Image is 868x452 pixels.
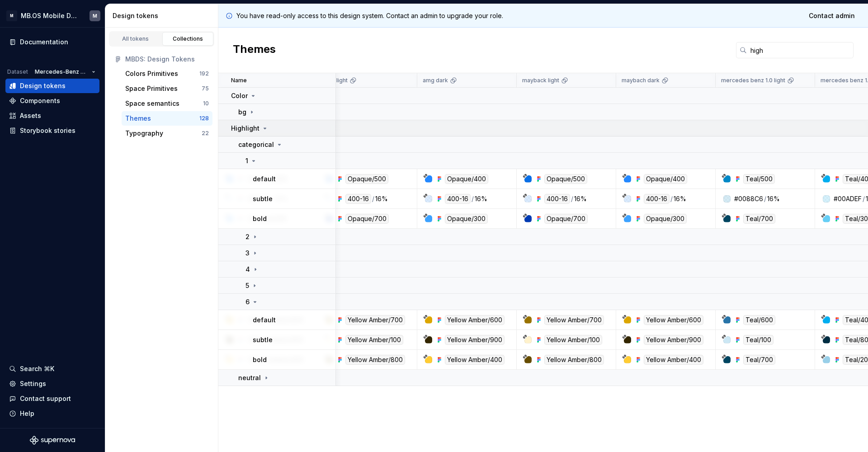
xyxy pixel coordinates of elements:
button: MMB.OS Mobile Design SystemM [2,6,103,25]
div: Yellow Amber/900 [445,335,505,345]
p: default [253,315,276,325]
div: 16% [574,194,587,204]
div: Yellow Amber/700 [345,315,405,325]
div: 16% [767,194,780,203]
div: Opaque/700 [345,214,389,224]
div: 22 [202,130,209,137]
div: Opaque/500 [345,174,388,184]
p: You have read-only access to this design system. Contact an admin to upgrade your role. [236,11,503,20]
div: 16% [375,194,388,204]
div: Yellow Amber/100 [345,335,403,345]
div: Yellow Amber/800 [345,355,405,365]
button: Typography22 [122,126,212,141]
div: Collections [165,35,211,42]
div: Settings [20,379,46,388]
p: amg dark [423,77,448,84]
div: Opaque/400 [445,174,488,184]
p: bg [238,108,246,117]
p: bold [253,355,267,364]
div: Assets [20,111,41,120]
a: Components [5,94,99,108]
div: Opaque/700 [544,214,588,224]
p: bold [253,214,267,223]
div: 400-16 [644,194,670,204]
div: Yellow Amber/700 [544,315,604,325]
a: Supernova Logo [30,436,75,445]
button: Space Primitives75 [122,81,212,96]
p: 4 [245,265,250,274]
div: 10 [203,100,209,107]
div: Colors Primitives [125,69,178,78]
div: Space Primitives [125,84,178,93]
p: 5 [245,281,249,290]
button: Colors Primitives192 [122,66,212,81]
h2: Themes [233,42,276,58]
p: subtle [253,335,273,344]
p: Highlight [231,124,259,133]
div: / [571,194,573,204]
div: Space semantics [125,99,179,108]
p: Color [231,91,248,100]
div: Yellow Amber/400 [445,355,505,365]
div: Teal/600 [743,315,775,325]
p: 1 [245,156,248,165]
div: Themes [125,114,151,123]
div: MBDS: Design Tokens [125,55,209,64]
div: Yellow Amber/800 [544,355,604,365]
button: Themes128 [122,111,212,126]
div: / [472,194,474,204]
div: Opaque/300 [445,214,488,224]
div: Yellow Amber/600 [644,315,703,325]
div: Documentation [20,38,68,47]
a: Storybook stories [5,123,99,138]
div: 192 [199,70,209,77]
div: 16% [475,194,487,204]
div: / [670,194,673,204]
div: 400-16 [345,194,371,204]
p: subtle [253,194,273,203]
div: Yellow Amber/600 [445,315,505,325]
a: Documentation [5,35,99,49]
div: M [6,10,17,21]
div: Storybook stories [20,126,75,135]
div: 75 [202,85,209,92]
div: Search ⌘K [20,364,54,373]
span: Mercedes-Benz 2.0 [35,68,88,75]
input: Search in tokens... [747,42,854,58]
div: Components [20,96,60,105]
div: Yellow Amber/400 [644,355,703,365]
p: 3 [245,249,250,258]
div: Teal/100 [743,335,774,345]
button: Space semantics10 [122,96,212,111]
p: 6 [245,297,250,306]
div: Yellow Amber/100 [544,335,602,345]
div: Teal/500 [743,174,775,184]
div: / [863,194,865,203]
p: default [253,174,276,184]
a: Design tokens [5,79,99,93]
div: Help [20,409,34,418]
div: Design tokens [20,81,66,90]
span: Contact admin [809,11,855,20]
p: maybach dark [622,77,660,84]
div: 128 [199,115,209,122]
div: Teal/700 [743,214,775,224]
button: Search ⌘K [5,362,99,376]
div: Design tokens [113,11,214,20]
div: 16% [674,194,686,204]
p: neutral [238,373,261,382]
div: Opaque/400 [644,174,687,184]
div: #0088C6 [734,194,763,203]
div: / [372,194,374,204]
a: Assets [5,108,99,123]
a: Settings [5,377,99,391]
div: Opaque/500 [544,174,587,184]
div: / [764,194,766,203]
div: Opaque/300 [644,214,687,224]
div: All tokens [113,35,158,42]
div: 400-16 [445,194,471,204]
